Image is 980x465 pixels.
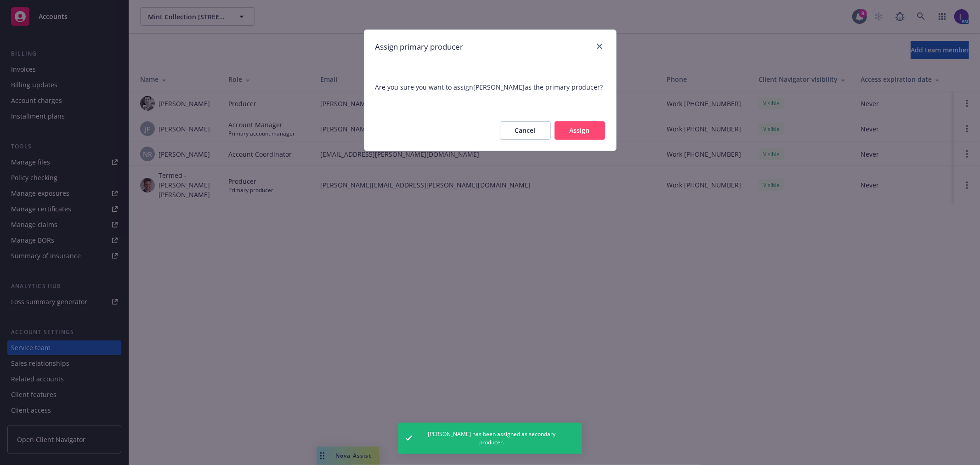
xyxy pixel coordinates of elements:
[375,82,605,92] span: Are you sure you want to assign [PERSON_NAME] as the primary producer?
[594,41,605,52] a: close
[375,41,464,53] h1: Assign primary producer
[419,430,563,447] span: [PERSON_NAME] has been assigned as secondary producer.
[500,121,551,140] button: Cancel
[555,121,605,140] button: Assign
